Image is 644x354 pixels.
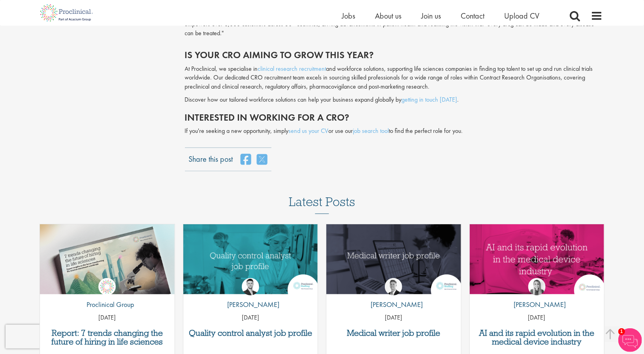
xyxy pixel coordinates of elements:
a: Link to a post [470,224,604,294]
img: Proclinical: Life sciences hiring trends report 2025 [40,224,175,300]
a: About us [375,11,401,21]
a: clinical research recruitment [258,64,326,73]
a: Hannah Burke [PERSON_NAME] [508,278,566,314]
a: Upload CV [504,11,539,21]
p: [PERSON_NAME] [221,299,279,310]
a: Jobs [342,11,355,21]
p: At Proclinical, we specialise in and workforce solutions, supporting life sciences companies in f... [185,64,603,92]
img: quality control analyst job profile [183,224,318,294]
h2: Interested in working for a CRO? [185,112,603,123]
p: [PERSON_NAME] [508,299,566,310]
img: Proclinical Group [98,278,116,295]
h2: Is your CRO aiming to grow this year? [185,50,603,60]
a: Join us [421,11,441,21]
img: Hannah Burke [528,278,546,295]
p: If you're seeking a new opportunity, simply or use our to find the perfect role for you. [185,127,603,136]
a: Link to a post [326,224,461,294]
p: Proclinical Group [81,299,134,310]
a: Link to a post [183,224,318,294]
img: George Watson [385,278,402,295]
img: Chatbot [618,328,642,352]
p: [DATE] [326,313,461,322]
a: share on twitter [257,153,267,165]
a: Proclinical Group Proclinical Group [81,278,134,314]
a: George Watson [PERSON_NAME] [365,278,423,314]
a: share on facebook [241,153,251,165]
a: AI and its rapid evolution in the medical device industry [474,329,601,346]
span: 1 [618,328,625,335]
a: Link to a post [40,224,175,294]
img: Joshua Godden [242,278,259,295]
h3: Latest Posts [289,195,355,214]
label: Share this post [189,153,233,159]
iframe: reCAPTCHA [6,325,107,348]
a: Report: 7 trends changing the future of hiring in life sciences [44,329,171,346]
p: [DATE] [40,313,175,322]
p: [PERSON_NAME] [365,299,423,310]
a: send us your CV [289,127,329,135]
a: Quality control analyst job profile [187,329,314,337]
a: Joshua Godden [PERSON_NAME] [221,278,279,314]
p: [DATE] [183,313,318,322]
a: Medical writer job profile [330,329,457,337]
a: Contact [461,11,484,21]
img: AI and Its Impact on the Medical Device Industry | Proclinical [470,224,604,294]
a: getting in touch [DATE] [402,95,458,104]
p: [DATE] [470,313,604,322]
p: Discover how our tailored workforce solutions can help your business expand globally by . [185,95,603,104]
a: job search tool [353,127,389,135]
img: Medical writer job profile [326,224,461,294]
